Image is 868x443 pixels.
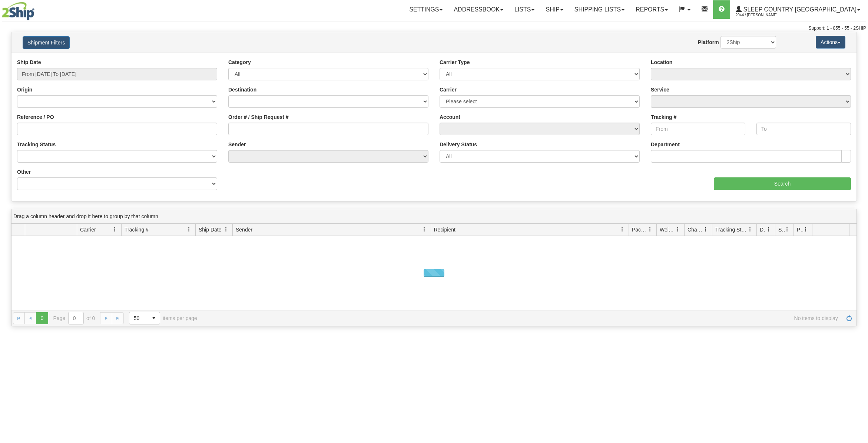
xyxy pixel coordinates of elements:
[744,223,756,236] a: Tracking Status filter column settings
[569,0,630,19] a: Shipping lists
[129,312,160,324] span: Page sizes drop down
[715,226,748,233] span: Tracking Status
[651,86,669,93] label: Service
[688,226,703,233] span: Charge
[698,39,719,46] label: Platform
[699,223,712,236] a: Charge filter column settings
[17,59,41,66] label: Ship Date
[843,312,855,324] a: Refresh
[797,226,803,233] span: Pickup Status
[799,223,812,236] a: Pickup Status filter column settings
[616,223,629,236] a: Recipient filter column settings
[228,141,246,148] label: Sender
[199,226,221,233] span: Ship Date
[778,226,785,233] span: Shipment Issues
[17,86,32,93] label: Origin
[440,113,460,121] label: Account
[148,312,160,324] span: select
[183,223,195,236] a: Tracking # filter column settings
[651,113,676,121] label: Tracking #
[632,226,647,233] span: Packages
[17,113,54,121] label: Reference / PO
[53,312,95,324] span: Page of 0
[440,59,470,66] label: Carrier Type
[220,223,232,236] a: Ship Date filter column settings
[440,86,457,93] label: Carrier
[2,2,34,20] img: logo2044.jpg
[228,86,256,93] label: Destination
[816,36,845,49] button: Actions
[651,123,745,135] input: From
[17,141,56,148] label: Tracking Status
[23,36,70,49] button: Shipment Filters
[11,209,857,224] div: grid grouping header
[80,226,96,233] span: Carrier
[714,177,851,190] input: Search
[760,226,766,233] span: Delivery Status
[129,312,197,324] span: items per page
[2,25,866,31] div: Support: 1 - 855 - 55 - 2SHIP
[742,6,857,13] span: Sleep Country [GEOGRAPHIC_DATA]
[660,226,675,233] span: Weight
[404,0,448,19] a: Settings
[17,168,31,176] label: Other
[651,59,672,66] label: Location
[236,226,252,233] span: Sender
[134,314,143,322] span: 50
[762,223,775,236] a: Delivery Status filter column settings
[644,223,656,236] a: Packages filter column settings
[540,0,569,19] a: Ship
[418,223,431,236] a: Sender filter column settings
[736,11,791,19] span: 2044 / [PERSON_NAME]
[36,312,48,324] span: Page 0
[448,0,509,19] a: Addressbook
[781,223,794,236] a: Shipment Issues filter column settings
[756,123,851,135] input: To
[630,0,673,19] a: Reports
[208,315,838,321] span: No items to display
[651,141,680,148] label: Department
[125,226,149,233] span: Tracking #
[509,0,540,19] a: Lists
[440,141,477,148] label: Delivery Status
[228,59,251,66] label: Category
[851,184,867,259] iframe: chat widget
[730,0,866,19] a: Sleep Country [GEOGRAPHIC_DATA] 2044 / [PERSON_NAME]
[109,223,121,236] a: Carrier filter column settings
[434,226,455,233] span: Recipient
[228,113,289,121] label: Order # / Ship Request #
[672,223,684,236] a: Weight filter column settings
